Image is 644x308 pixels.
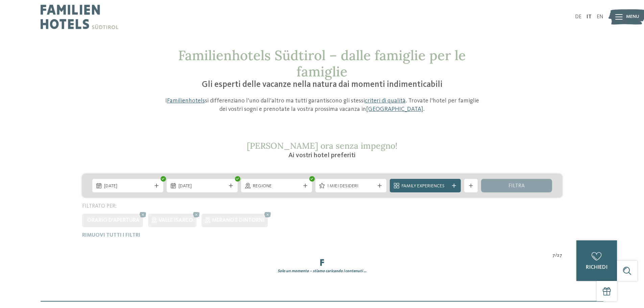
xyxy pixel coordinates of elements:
[202,80,443,89] span: Gli esperti delle vacanze nella natura dai momenti indimenticabili
[552,252,555,259] span: 7
[365,98,406,104] a: criteri di qualità
[597,14,603,20] a: EN
[576,240,617,281] a: richiedi
[575,14,581,20] a: DE
[626,14,639,20] span: Menu
[288,152,356,159] span: Ai vostri hotel preferiti
[104,183,151,190] span: [DATE]
[162,97,483,114] p: I si differenziano l’uno dall’altro ma tutti garantiscono gli stessi . Trovate l’hotel per famigl...
[327,183,375,190] span: I miei desideri
[402,183,449,190] span: Family Experiences
[247,140,398,151] span: [PERSON_NAME] ora senza impegno!
[167,98,205,104] a: Familienhotels
[366,106,423,112] a: [GEOGRAPHIC_DATA]
[557,252,562,259] span: 27
[178,183,226,190] span: [DATE]
[178,47,466,80] span: Familienhotels Südtirol – dalle famiglie per le famiglie
[253,183,300,190] span: Regione
[587,14,592,20] a: IT
[555,252,557,259] span: /
[77,268,567,274] div: Solo un momento – stiamo caricando i contenuti …
[586,265,607,270] span: richiedi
